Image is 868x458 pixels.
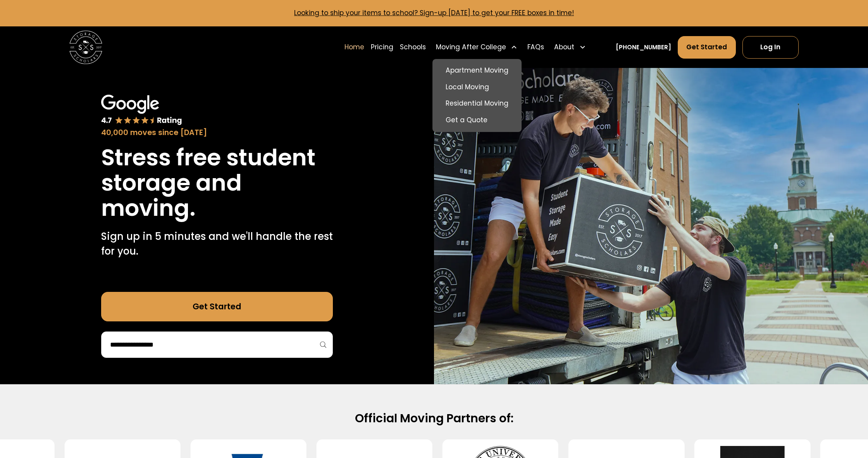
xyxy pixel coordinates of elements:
[101,127,333,139] div: 40,000 moves since [DATE]
[432,36,521,59] div: Moving After College
[101,292,333,322] a: Get Started
[742,36,799,59] a: Log In
[101,229,333,259] p: Sign up in 5 minutes and we'll handle the rest for you.
[554,42,574,52] div: About
[169,411,699,426] h2: Official Moving Partners of:
[69,31,103,64] img: Storage Scholars main logo
[432,59,522,132] nav: Moving After College
[400,36,426,59] a: Schools
[69,31,103,64] a: home
[436,42,506,52] div: Moving After College
[371,36,393,59] a: Pricing
[101,145,333,220] h1: Stress free student storage and moving.
[294,8,574,17] a: Looking to ship your items to school? Sign-up [DATE] to get your FREE boxes in time!
[551,36,589,59] div: About
[436,79,518,95] a: Local Moving
[436,95,518,112] a: Residential Moving
[436,62,518,79] a: Apartment Moving
[527,36,544,59] a: FAQs
[344,36,364,59] a: Home
[616,43,671,52] a: [PHONE_NUMBER]
[434,68,868,384] img: Storage Scholars makes moving and storage easy.
[101,95,183,126] img: Google 4.7 star rating
[678,36,736,59] a: Get Started
[436,112,518,129] a: Get a Quote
